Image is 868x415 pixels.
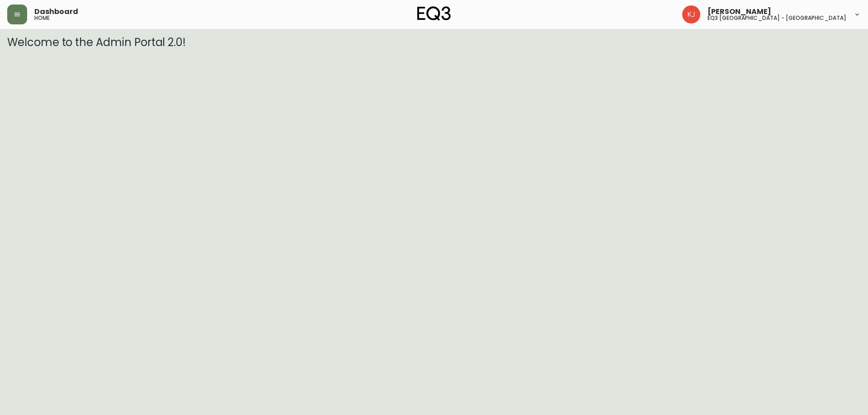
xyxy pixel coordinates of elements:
img: 24a625d34e264d2520941288c4a55f8e [682,5,700,23]
h5: home [34,15,50,21]
h5: eq3 [GEOGRAPHIC_DATA] - [GEOGRAPHIC_DATA] [708,15,846,21]
img: logo [417,6,451,21]
h3: Welcome to the Admin Portal 2.0! [7,36,861,49]
span: Dashboard [34,8,78,15]
span: [PERSON_NAME] [708,8,771,15]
